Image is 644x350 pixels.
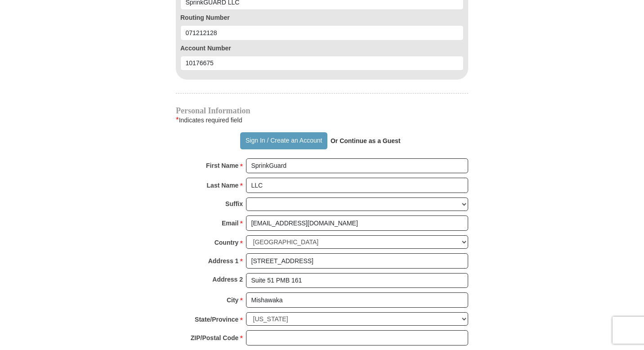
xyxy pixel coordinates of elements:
[331,137,401,144] strong: Or Continue as a Guest
[176,107,468,114] h4: Personal Information
[176,115,468,126] div: Indicates required field
[212,273,243,286] strong: Address 2
[206,159,238,172] strong: First Name
[180,13,464,22] label: Routing Number
[180,44,464,53] label: Account Number
[222,217,238,229] strong: Email
[225,197,243,210] strong: Suffix
[207,179,239,192] strong: Last Name
[240,132,327,149] button: Sign In / Create an Account
[227,294,238,306] strong: City
[191,332,239,344] strong: ZIP/Postal Code
[208,255,239,267] strong: Address 1
[195,313,238,326] strong: State/Province
[215,236,239,249] strong: Country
